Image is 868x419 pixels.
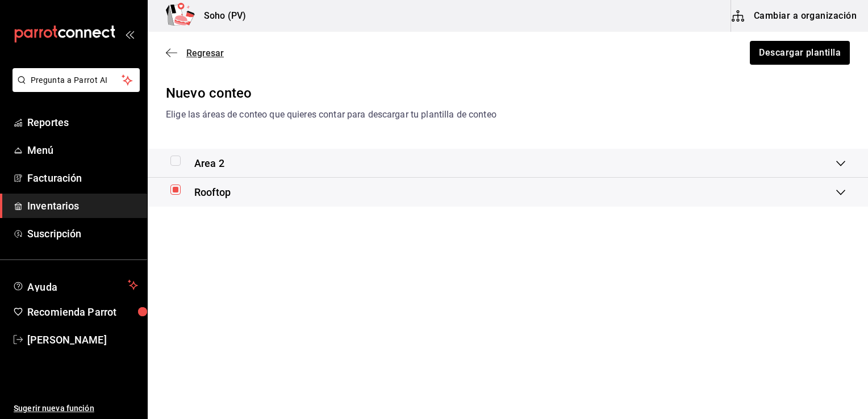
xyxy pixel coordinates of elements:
[27,278,123,292] span: Ayuda
[186,48,224,58] span: Regresar
[27,115,138,130] span: Reportes
[27,226,138,241] span: Suscripción
[195,9,246,23] h3: Soho (PV)
[166,108,850,121] div: Elige las áreas de conteo que quieres contar para descargar tu plantilla de conteo
[148,149,868,178] div: Area 2
[8,82,140,94] a: Pregunta a Parrot AI
[12,68,140,92] button: Pregunta a Parrot AI
[166,48,224,58] button: Regresar
[27,304,138,320] span: Recomienda Parrot
[750,41,850,65] button: Descargar plantilla
[125,30,134,39] button: open_drawer_menu
[14,403,138,414] span: Sugerir nueva función
[166,83,850,103] div: Nuevo conteo
[27,170,138,186] span: Facturación
[194,156,224,171] span: Area 2
[27,198,138,213] span: Inventarios
[27,143,138,158] span: Menú
[27,332,138,347] span: [PERSON_NAME]
[31,74,122,86] span: Pregunta a Parrot AI
[148,178,868,207] div: Rooftop
[194,185,231,200] span: Rooftop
